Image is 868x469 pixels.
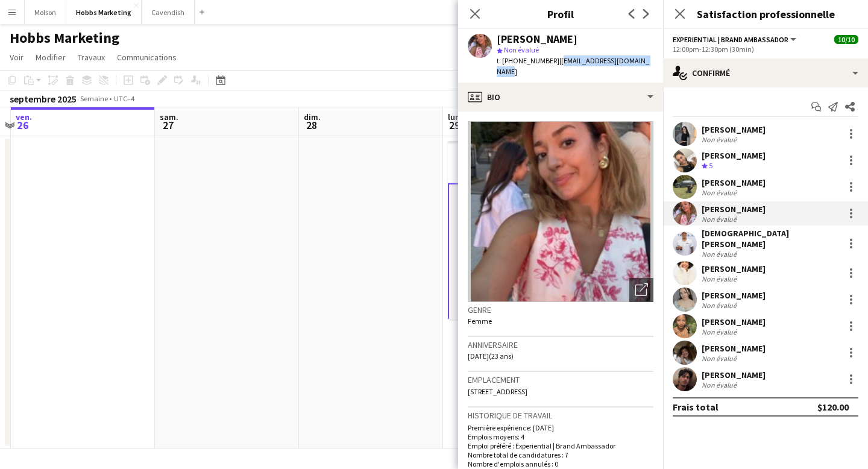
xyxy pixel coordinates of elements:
[468,121,653,302] img: Avatar ou photo de l'équipe
[448,183,583,388] app-card-role: Experiential | Brand Ambassador10/1012:00pm-12:30pm (30min)[PERSON_NAME][PERSON_NAME][PERSON_NAME...
[673,35,788,44] span: Experiential | Brand Ambassador
[5,49,28,65] a: Voir
[702,274,739,283] div: Non évalué
[458,6,663,22] h3: Profil
[468,450,653,459] p: Nombre total de candidatures : 7
[468,304,653,315] h3: Genre
[468,432,653,441] p: Emplois moyens: 4
[673,45,858,54] div: 12:00pm-12:30pm (30min)
[702,290,766,301] div: [PERSON_NAME]
[468,441,653,450] p: Emploi préféré : Experiential | Brand Ambassador
[14,118,32,132] span: 26
[10,29,119,47] h1: Hobbs Marketing
[112,49,181,65] a: Communications
[663,58,868,87] div: Confirmé
[497,56,649,76] span: | [EMAIL_ADDRESS][DOMAIN_NAME]
[73,49,110,65] a: Travaux
[10,52,24,63] span: Voir
[702,380,739,389] div: Non évalué
[114,94,134,103] div: UTC−4
[702,228,839,250] div: [DEMOGRAPHIC_DATA][PERSON_NAME]
[302,118,321,132] span: 28
[468,387,527,396] span: [STREET_ADDRESS]
[702,204,766,215] div: [PERSON_NAME]
[673,35,798,44] button: Experiential | Brand Ambassador
[117,52,177,63] span: Communications
[673,401,719,413] div: Frais total
[702,250,739,259] div: Non évalué
[702,177,766,188] div: [PERSON_NAME]
[702,188,739,197] div: Non évalué
[497,56,559,65] span: t. [PHONE_NUMBER]
[702,343,766,354] div: [PERSON_NAME]
[834,35,858,44] span: 10/10
[702,150,766,161] div: [PERSON_NAME]
[702,316,766,327] div: [PERSON_NAME]
[448,141,583,319] app-job-card: 12:00pm-12:30pm (30min)10/10Training_Benefiber1 RôleExperiential | Brand Ambassador10/1012:00pm-1...
[78,52,105,63] span: Travaux
[468,339,653,350] h3: Anniversaire
[16,112,32,122] span: ven.
[468,351,514,360] span: [DATE] (23 ans)
[663,6,868,22] h3: Satisfaction professionnelle
[468,374,653,385] h3: Emplacement
[36,52,66,63] span: Modifier
[468,410,653,421] h3: Historique de travail
[468,423,653,432] p: Première expérience: [DATE]
[142,1,195,24] button: Cavendish
[158,118,178,132] span: 27
[458,148,539,157] span: 12:00pm-12:30pm (30min)
[702,354,739,363] div: Non évalué
[448,112,462,122] span: lun.
[25,1,66,24] button: Molson
[629,278,653,302] div: Ouvrir les photos pop-in
[702,215,739,224] div: Non évalué
[458,83,663,112] div: Bio
[66,1,142,24] button: Hobbs Marketing
[10,93,77,105] div: septembre 2025
[468,316,492,326] span: Femme
[79,94,109,112] span: Semaine 39
[702,370,766,380] div: [PERSON_NAME]
[709,161,712,170] span: 5
[497,34,577,45] div: [PERSON_NAME]
[702,124,766,135] div: [PERSON_NAME]
[702,327,739,336] div: Non évalué
[702,263,766,274] div: [PERSON_NAME]
[702,301,739,310] div: Non évalué
[817,401,849,413] div: $120.00
[160,112,178,122] span: sam.
[304,112,321,122] span: dim.
[702,135,739,144] div: Non évalué
[468,459,653,468] p: Nombre d'emplois annulés : 0
[31,49,71,65] a: Modifier
[446,118,462,132] span: 29
[448,159,583,169] h3: Training_Benefiber
[504,45,539,54] span: Non évalué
